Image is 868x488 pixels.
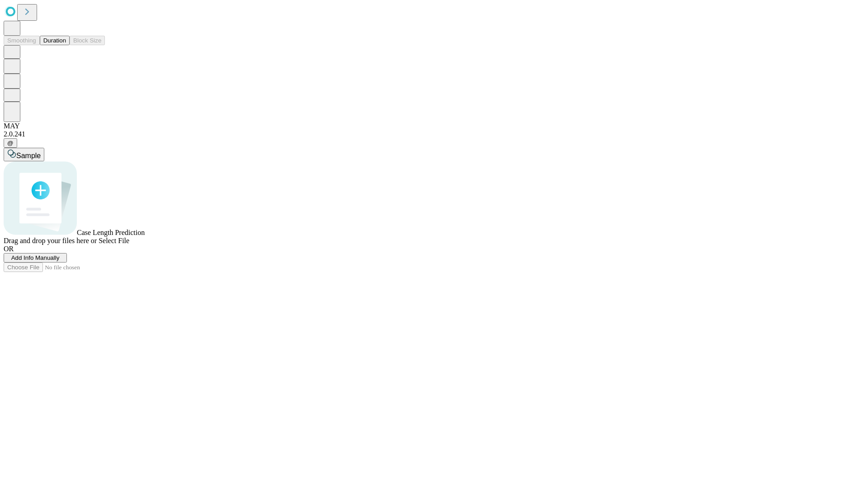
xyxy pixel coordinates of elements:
[99,237,129,244] span: Select File
[40,36,70,45] button: Duration
[77,229,145,236] span: Case Length Prediction
[4,237,97,244] span: Drag and drop your files here or
[4,245,14,253] span: OR
[4,138,17,148] button: @
[4,253,67,263] button: Add Info Manually
[4,148,44,161] button: Sample
[4,122,864,130] div: MAY
[70,36,105,45] button: Block Size
[16,152,41,160] span: Sample
[7,140,14,146] span: @
[4,36,40,45] button: Smoothing
[4,130,864,138] div: 2.0.241
[11,254,60,261] span: Add Info Manually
